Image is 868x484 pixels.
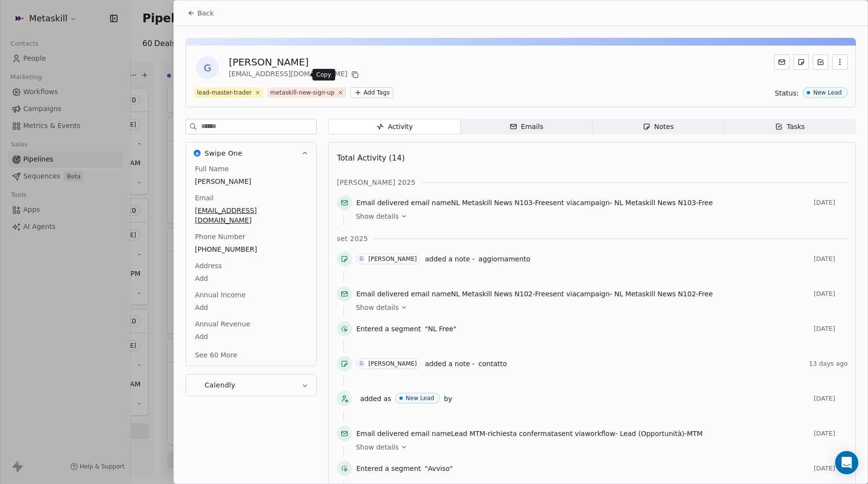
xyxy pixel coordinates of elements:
[195,332,308,341] span: Add
[204,148,242,158] span: Swipe One
[195,274,308,283] span: Add
[182,4,219,22] button: Back
[814,199,848,207] span: [DATE]
[337,153,404,162] span: Total Activity (14)
[316,71,331,79] p: Copy
[356,430,408,437] span: Email delivered
[204,380,235,390] span: Calendly
[186,143,316,164] button: Swipe OneSwipe One
[197,8,214,18] span: Back
[444,394,452,403] span: by
[356,442,841,452] a: Show details
[193,164,231,174] span: Full Name
[620,430,703,437] span: Lead (Opportunità)-MTM
[186,374,316,396] button: CalendlyCalendly
[193,193,216,203] span: Email
[814,325,848,333] span: [DATE]
[356,429,702,438] span: email name sent via workflow -
[194,150,201,157] img: Swipe One
[195,177,308,186] span: [PERSON_NAME]
[479,360,507,368] span: contatto
[614,199,713,207] span: NL Metaskill News N103-Free
[195,244,308,254] span: [PHONE_NUMBER]
[425,254,474,264] span: added a note -
[270,88,335,97] div: metaskill-new-sign-up
[195,206,308,225] span: [EMAIL_ADDRESS][DOMAIN_NAME]
[360,360,364,368] div: G
[451,199,549,207] span: NL Metaskill News N103-Free
[356,199,408,207] span: Email delivered
[814,255,848,263] span: [DATE]
[197,88,251,97] div: lead-master-trader
[189,346,243,364] button: See 60 More
[479,255,530,263] span: aggiornamento
[368,360,417,367] div: [PERSON_NAME]
[425,359,474,369] span: added a note -
[229,55,361,69] div: [PERSON_NAME]
[814,395,848,403] span: [DATE]
[360,255,364,263] div: G
[195,303,308,312] span: Add
[814,430,848,437] span: [DATE]
[356,290,408,298] span: Email delivered
[356,289,713,299] span: email name sent via campaign -
[193,261,224,271] span: Address
[809,360,848,368] span: 13 days ago
[510,122,543,132] div: Emails
[356,211,399,221] span: Show details
[229,69,361,81] div: [EMAIL_ADDRESS][DOMAIN_NAME]
[614,290,713,298] span: NL Metaskill News N102-Free
[814,290,848,298] span: [DATE]
[643,122,674,132] div: Notes
[356,211,841,221] a: Show details
[479,253,530,265] a: aggiornamento
[337,177,416,187] span: [PERSON_NAME] 2025
[368,256,417,262] div: [PERSON_NAME]
[451,290,549,298] span: NL Metaskill News N102-Free
[479,358,507,370] a: contatto
[813,89,842,96] div: New Lead
[186,164,316,366] div: Swipe OneSwipe One
[196,56,219,80] span: G
[194,382,201,388] img: Calendly
[775,88,799,98] span: Status:
[406,395,434,402] div: New Lead
[337,234,368,243] span: set 2025
[356,464,421,473] span: Entered a segment
[425,324,456,334] span: "NL Free"
[356,303,399,312] span: Show details
[360,394,391,403] span: added as
[356,324,421,334] span: Entered a segment
[356,198,713,208] span: email name sent via campaign -
[356,442,399,452] span: Show details
[425,464,453,473] span: "Avviso"
[350,87,394,98] button: Add Tags
[814,465,848,472] span: [DATE]
[193,232,247,242] span: Phone Number
[835,451,858,474] div: Open Intercom Messenger
[451,430,558,437] span: Lead MTM-richiesta confermata
[193,319,252,329] span: Annual Revenue
[775,122,805,132] div: Tasks
[356,303,841,312] a: Show details
[193,290,248,300] span: Annual Income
